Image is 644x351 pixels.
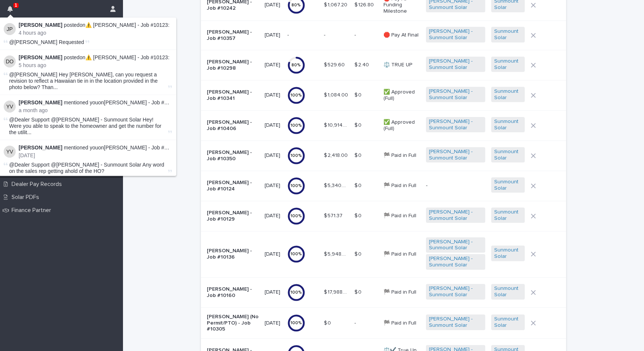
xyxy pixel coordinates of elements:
p: [DATE] [265,92,281,98]
a: Sunmount Solar [494,28,522,41]
p: - [324,31,327,38]
a: ⚠️ [PERSON_NAME] - Job #10123 [85,54,168,60]
p: posted on : [19,22,172,28]
p: - [354,319,357,326]
span: @Dealer Support @[PERSON_NAME] - Sunmount Solar Hey! Were you able to speak to the homeowner and ... [9,117,167,135]
p: [DATE] [265,213,281,219]
tr: [PERSON_NAME] - Job #10341[DATE]100%$ 1,084.00$ 1,084.00 $ 0$ 0 ✅ Approved (Full)[PERSON_NAME] - ... [201,80,566,110]
p: $ 5,340.00 [324,181,350,189]
tr: [PERSON_NAME] - Job #10350[DATE]100%$ 2,418.00$ 2,418.00 $ 0$ 0 🏁 Paid in Full[PERSON_NAME] - Sun... [201,140,566,171]
a: [PERSON_NAME] - Sunmount Solar [429,28,482,41]
p: [PERSON_NAME] - Job #10357 [207,29,259,42]
tr: [PERSON_NAME] (No Permit/PTO) - Job #10305[DATE]100%$ 0$ 0 -- 🏁 Paid in Full[PERSON_NAME] - Sunmo... [201,307,566,338]
tr: [PERSON_NAME] - Job #10298[DATE]80%$ 529.60$ 529.60 $ 2.40$ 2.40 ⚖️ TRUE UP[PERSON_NAME] - Sunmou... [201,50,566,80]
div: 100 % [287,252,305,257]
p: [DATE] [265,32,281,38]
p: $ 529.60 [324,60,346,68]
div: 100 % [287,93,305,98]
p: $ 0 [354,151,363,159]
p: $ 0 [354,250,363,257]
p: - [426,183,485,189]
p: [DATE] [265,251,281,257]
a: Sunmount Solar [494,316,522,329]
p: [DATE] [265,152,281,159]
p: $ 10,914.80 [324,121,350,129]
strong: [PERSON_NAME] [19,22,62,28]
tr: [PERSON_NAME] - Job #10124[DATE]100%$ 5,340.00$ 5,340.00 $ 0$ 0 🏁 Paid in Full-Sunmount Solar [201,171,566,201]
tr: [PERSON_NAME] - Job #10160[DATE]100%$ 17,988.00$ 17,988.00 $ 0$ 0 🏁 Paid in Full[PERSON_NAME] - S... [201,277,566,307]
a: [PERSON_NAME] - Sunmount Solar [429,256,482,268]
a: [PERSON_NAME] - Job #10123 [104,99,179,105]
tr: [PERSON_NAME] - Job #10406[DATE]100%$ 10,914.80$ 10,914.80 $ 0$ 0 ✅ Approved (Full)[PERSON_NAME] ... [201,110,566,140]
p: posted on : [19,54,172,61]
p: [DATE] [265,122,281,129]
p: - [354,31,357,38]
a: [PERSON_NAME] - Sunmount Solar [429,239,482,252]
p: 🏁 Paid in Full [383,289,420,295]
a: [PERSON_NAME] - Sunmount Solar [429,58,482,71]
p: a month ago [19,107,172,114]
a: [PERSON_NAME] - Sunmount Solar [429,118,482,131]
p: [PERSON_NAME] - Job #10124 [207,180,259,192]
p: [PERSON_NAME] - Job #10341 [207,89,259,102]
a: [PERSON_NAME] - Sunmount Solar [429,209,482,222]
p: 🛑 Pay At Final [383,32,420,38]
p: $ 2,418.00 [324,151,349,159]
p: $ 1,084.00 [324,91,350,98]
p: $ 17,988.00 [324,288,350,295]
p: - [287,31,290,38]
p: [PERSON_NAME] (No Permit/PTO) - Job #10305 [207,314,259,332]
a: [PERSON_NAME] - Sunmount Solar [429,285,482,298]
p: [DATE] [265,183,281,189]
tr: [PERSON_NAME] - Job #10357[DATE]-- -- -- 🛑 Pay At Final[PERSON_NAME] - Sunmount Solar Sunmount Solar [201,20,566,50]
p: [DATE] [265,320,281,326]
span: @[PERSON_NAME] Requested [9,39,84,45]
p: $ 5,948.00 [324,250,350,257]
p: $ 0 [354,211,363,219]
div: 100 % [287,320,305,326]
p: $ 0 [354,91,363,98]
strong: [PERSON_NAME] [19,54,62,60]
p: [PERSON_NAME] - Job #10136 [207,248,259,260]
a: Sunmount Solar [494,118,522,131]
a: Sunmount Solar [494,179,522,192]
p: $ 0 [354,288,363,295]
p: mentioned you on : [19,145,172,151]
p: 🏁 Paid in Full [383,183,420,189]
p: $ 571.37 [324,211,344,219]
a: [PERSON_NAME] - Job #10322 [104,145,179,151]
p: ✅ Approved (Full) [383,119,420,132]
p: 4 hours ago [19,30,172,36]
div: 100 % [287,123,305,128]
a: Sunmount Solar [494,285,522,298]
p: [DATE] [265,289,281,295]
tr: [PERSON_NAME] - Job #10129[DATE]100%$ 571.37$ 571.37 $ 0$ 0 🏁 Paid in Full[PERSON_NAME] - Sunmoun... [201,201,566,231]
span: @Dealer Support @[PERSON_NAME] - Sunmount Solar Any word on the sales rep getting ahold of the HO? [9,162,164,174]
div: 80 % [287,3,305,8]
p: mentioned you on : [19,99,172,106]
div: 100 % [287,214,305,219]
p: ⚖️ TRUE UP [383,62,420,68]
strong: [PERSON_NAME] [19,99,62,105]
p: $ 0 [354,181,363,189]
p: 🏁 Paid in Full [383,213,420,219]
p: 🏁 Paid in Full [383,152,420,159]
p: [PERSON_NAME] - Job #10129 [207,210,259,222]
p: Solar PDFs [9,194,45,201]
p: ✅ Approved (Full) [383,89,420,102]
div: 1 [7,4,17,18]
img: Yaita Valdez [4,146,16,158]
p: [PERSON_NAME] - Job #10160 [207,286,259,299]
a: Sunmount Solar [494,209,522,222]
a: Sunmount Solar [494,149,522,161]
p: 1 [15,3,17,8]
a: [PERSON_NAME] - Sunmount Solar [429,316,482,329]
p: [DATE] [19,152,172,159]
img: Yaita Valdez [4,101,16,113]
img: Danny Orozco [4,56,16,67]
a: Sunmount Solar [494,58,522,71]
p: [DATE] [265,62,281,68]
div: 100 % [287,290,305,295]
span: @[PERSON_NAME] Hey [PERSON_NAME], can you request a revision to reflect a Hawaiian tie in in the ... [9,72,167,90]
a: Sunmount Solar [494,88,522,101]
